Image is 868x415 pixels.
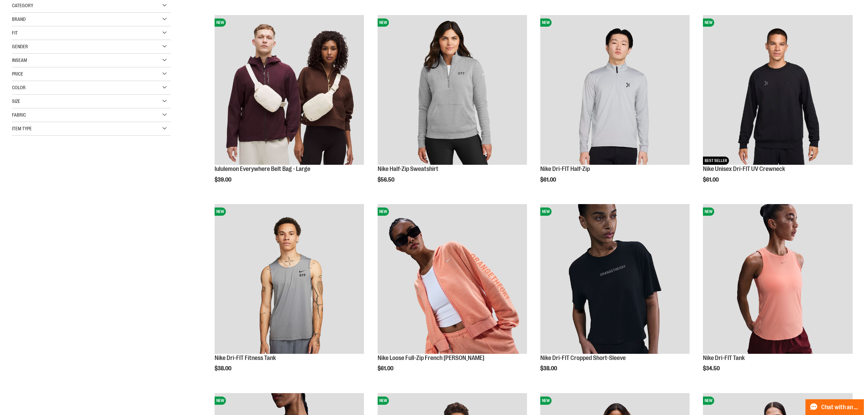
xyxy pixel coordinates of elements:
[703,365,721,372] span: $34.50
[703,18,714,27] span: NEW
[12,3,33,8] span: Category
[378,15,527,164] img: Nike Half-Zip Sweatshirt
[12,16,26,22] span: Brand
[540,15,690,164] img: Nike Dri-FIT Half-Zip
[703,397,714,405] span: NEW
[537,201,693,389] div: product
[540,204,690,353] img: Nike Dri-FIT Cropped Short-Sleeve
[378,365,394,372] span: $61.00
[703,165,785,172] a: Nike Unisex Dri-FIT UV Crewneck
[378,397,389,405] span: NEW
[12,44,28,49] span: Gender
[540,165,590,172] a: Nike Dri-FIT Half-Zip
[215,18,226,27] span: NEW
[12,85,26,90] span: Color
[540,18,552,27] span: NEW
[215,165,310,172] a: lululemon Everywhere Belt Bag - Large
[215,177,232,183] span: $39.00
[540,204,690,354] a: Nike Dri-FIT Cropped Short-SleeveNEW
[703,177,720,183] span: $61.00
[215,204,364,353] img: Nike Dri-FIT Fitness Tank
[12,57,27,63] span: Inseam
[215,354,276,361] a: Nike Dri-FIT Fitness Tank
[211,12,367,200] div: product
[703,157,729,165] span: BEST SELLER
[540,15,690,165] a: Nike Dri-FIT Half-ZipNEW
[211,201,367,389] div: product
[700,12,856,200] div: product
[215,15,364,164] img: lululemon Everywhere Belt Bag - Large
[378,204,527,354] a: Nike Loose Full-Zip French Terry HoodieNEW
[12,112,26,118] span: Fabric
[703,15,852,164] img: Nike Unisex Dri-FIT UV Crewneck
[378,18,389,27] span: NEW
[540,354,626,361] a: Nike Dri-FIT Cropped Short-Sleeve
[540,177,557,183] span: $61.00
[378,207,389,216] span: NEW
[374,12,530,200] div: product
[703,204,852,353] img: Nike Dri-FIT Tank
[540,365,558,372] span: $38.00
[378,177,395,183] span: $56.50
[703,354,745,361] a: Nike Dri-FIT Tank
[12,126,32,131] span: Item Type
[378,15,527,165] a: Nike Half-Zip SweatshirtNEW
[215,365,232,372] span: $38.00
[215,204,364,354] a: Nike Dri-FIT Fitness TankNEW
[374,201,530,389] div: product
[215,15,364,165] a: lululemon Everywhere Belt Bag - LargeNEW
[215,207,226,216] span: NEW
[537,12,693,200] div: product
[12,30,18,36] span: Fit
[703,204,852,354] a: Nike Dri-FIT TankNEW
[700,201,856,389] div: product
[378,165,438,172] a: Nike Half-Zip Sweatshirt
[215,397,226,405] span: NEW
[821,404,860,411] span: Chat with an Expert
[703,207,714,216] span: NEW
[540,397,552,405] span: NEW
[378,354,484,361] a: Nike Loose Full-Zip French [PERSON_NAME]
[540,207,552,216] span: NEW
[703,15,852,165] a: Nike Unisex Dri-FIT UV CrewneckNEWBEST SELLER
[12,98,20,104] span: Size
[378,204,527,353] img: Nike Loose Full-Zip French Terry Hoodie
[805,399,864,415] button: Chat with an Expert
[12,71,23,77] span: Price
